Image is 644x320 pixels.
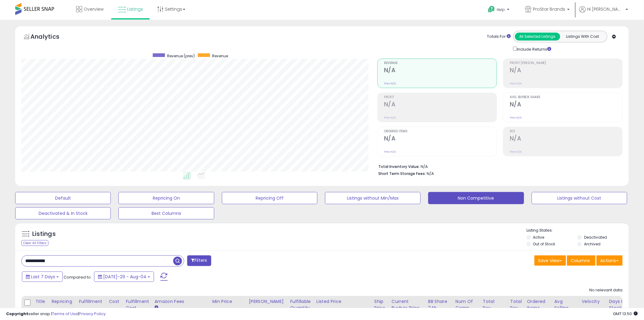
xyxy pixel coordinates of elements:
[510,116,522,119] small: Prev: N/A
[392,298,423,311] div: Current Buybox Price
[212,53,228,59] span: Revenue
[15,192,111,204] button: Default
[154,298,207,305] div: Amazon Fees
[533,241,555,247] label: Out of Stock
[609,298,632,311] div: Days In Stock
[510,150,522,154] small: Prev: N/A
[84,6,103,12] span: Overview
[79,298,103,305] div: Fulfillment
[118,207,214,219] button: Best Columns
[427,171,434,176] span: N/A
[510,62,622,65] span: Profit [PERSON_NAME]
[384,67,497,75] h2: N/A
[510,298,522,318] div: Total Rev. Diff.
[325,192,421,204] button: Listings without Min/Max
[64,274,92,280] span: Compared to:
[51,298,74,305] div: Repricing
[378,162,618,170] li: N/A
[483,298,505,311] div: Total Rev.
[127,6,143,12] span: Listings
[384,150,396,154] small: Prev: N/A
[510,101,622,109] h2: N/A
[560,33,605,41] button: Listings With Cost
[30,32,71,42] h5: Analytics
[571,258,590,264] span: Columns
[555,298,577,318] div: Avg Selling Price
[510,135,622,143] h2: N/A
[428,192,524,204] button: Non Competitive
[317,298,369,305] div: Listed Price
[532,192,627,204] button: Listings without Cost
[428,298,450,311] div: BB Share 24h.
[187,255,211,266] button: Filters
[497,7,505,12] span: Help
[15,207,111,219] button: Deactivated & In Stock
[154,305,158,310] small: Amazon Fees.
[597,255,623,266] button: Actions
[167,53,195,59] span: Revenue (prev)
[533,6,565,12] span: ProStar Brands
[378,164,420,169] b: Total Inventory Value:
[584,235,607,240] label: Deactivated
[384,101,497,109] h2: N/A
[510,82,522,85] small: Prev: N/A
[35,298,46,305] div: Title
[384,82,396,85] small: Prev: N/A
[510,130,622,133] span: ROI
[222,192,317,204] button: Repricing Off
[109,298,121,305] div: Cost
[579,6,628,20] a: Hi [PERSON_NAME]
[509,45,559,52] div: Include Returns
[118,192,214,204] button: Repricing On
[249,298,285,305] div: [PERSON_NAME]
[384,135,497,143] h2: N/A
[6,311,106,317] div: seller snap | |
[126,298,149,311] div: Fulfillment Cost
[487,34,511,40] div: Totals For
[378,171,426,176] b: Short Term Storage Fees:
[52,311,78,317] a: Terms of Use
[103,274,146,280] span: [DATE]-29 - Aug-04
[584,241,600,247] label: Archived
[374,298,387,311] div: Ship Price
[510,67,622,75] h2: N/A
[32,230,56,238] h5: Listings
[515,33,560,41] button: All Selected Listings
[384,130,497,133] span: Ordered Items
[567,255,596,266] button: Columns
[384,96,497,99] span: Profit
[590,287,623,293] div: No relevant data
[488,5,495,13] i: Get Help
[6,311,28,317] strong: Copyright
[587,6,624,12] span: Hi [PERSON_NAME]
[582,298,604,305] div: Velocity
[384,116,396,119] small: Prev: N/A
[527,298,549,311] div: Ordered Items
[534,255,566,266] button: Save View
[533,235,544,240] label: Active
[483,1,516,20] a: Help
[21,240,48,246] div: Clear All Filters
[22,272,63,282] button: Last 7 Days
[212,298,243,305] div: Min Price
[94,272,154,282] button: [DATE]-29 - Aug-04
[31,274,55,280] span: Last 7 Days
[384,62,497,65] span: Revenue
[290,298,311,311] div: Fulfillable Quantity
[613,311,638,317] span: 2025-08-12 13:50 GMT
[510,96,622,99] span: Avg. Buybox Share
[527,228,629,233] p: Listing States:
[456,298,478,311] div: Num of Comp.
[79,311,106,317] a: Privacy Policy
